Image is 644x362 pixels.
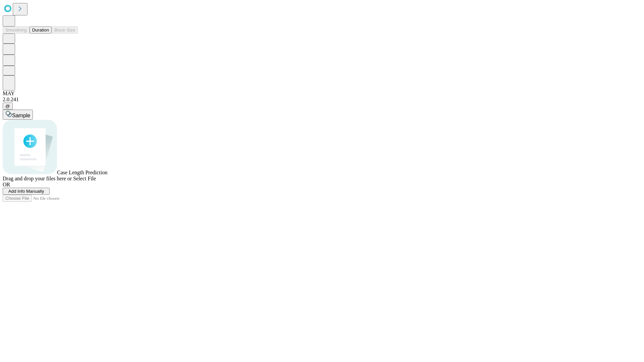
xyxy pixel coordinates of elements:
[52,26,78,34] button: Block Size
[30,26,52,34] button: Duration
[3,110,33,120] button: Sample
[3,97,641,103] div: 2.0.241
[8,189,44,194] span: Add Info Manually
[3,188,50,195] button: Add Info Manually
[3,182,10,187] span: OR
[3,90,641,97] div: MAY
[12,113,30,118] span: Sample
[3,103,13,110] button: @
[3,26,30,34] button: Smoothing
[3,176,72,181] span: Drag and drop your files here or
[57,170,107,175] span: Case Length Prediction
[73,176,96,181] span: Select File
[5,104,10,109] span: @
